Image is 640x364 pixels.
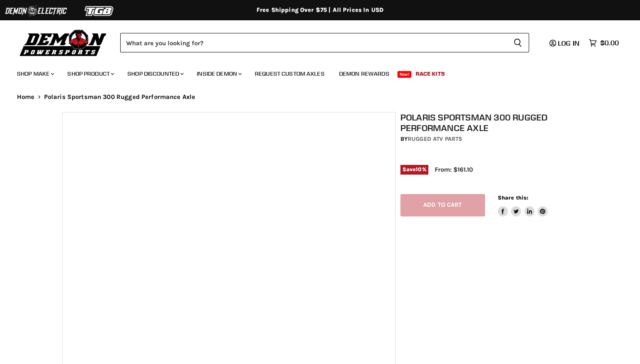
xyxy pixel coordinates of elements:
[17,27,110,57] img: Demon Powersports
[435,166,473,173] span: From: $161.10
[397,71,412,78] span: New!
[333,65,396,82] a: Demon Rewards
[61,65,119,82] a: Shop Product
[44,93,196,101] span: Polaris Sportsman 300 Rugged Performance Axle
[400,134,582,144] div: by
[558,39,579,47] span: Log in
[546,39,585,47] a: Log in
[11,62,617,82] ul: Main menu
[248,65,331,82] a: Request Custom Axles
[600,39,619,47] span: $0.00
[408,135,462,142] a: Rugged ATV Parts
[120,33,507,52] input: Search
[68,3,131,19] img: TGB Logo 2
[400,165,428,174] span: Save %
[400,112,582,133] h1: Polaris Sportsman 300 Rugged Performance Axle
[121,65,189,82] a: Shop Discounted
[498,194,528,201] span: Share this:
[4,3,68,19] img: Demon Electric Logo 2
[120,33,529,52] form: Product
[17,93,35,101] a: Home
[507,33,529,52] button: Search
[585,37,623,49] a: $0.00
[409,65,451,82] a: Race Kits
[416,166,422,172] span: 10
[498,194,548,216] aside: Share this:
[11,65,59,82] a: Shop Make
[190,65,247,82] a: Inside Demon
